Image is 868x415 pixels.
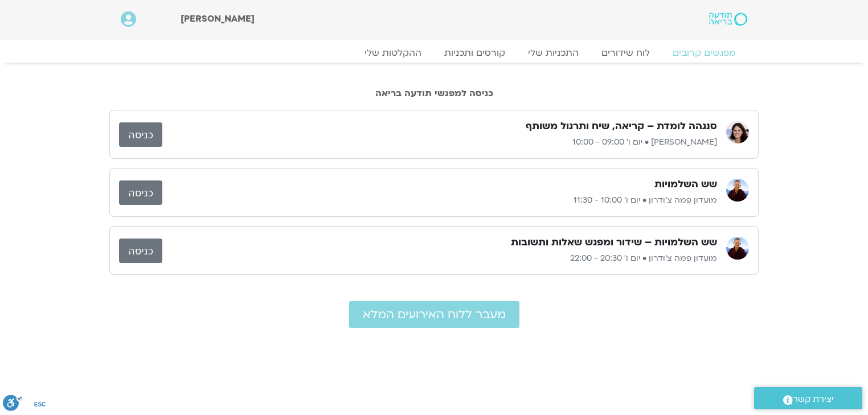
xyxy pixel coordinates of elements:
[363,308,506,321] span: מעבר ללוח האירועים המלא
[162,252,717,265] p: מועדון פמה צ'ודרון • יום ו׳ 20:30 - 22:00
[119,239,162,263] a: כניסה
[590,47,661,59] a: לוח שידורים
[726,179,749,202] img: מועדון פמה צ'ודרון
[726,121,749,143] img: מיכל גורל
[349,301,519,328] a: מעבר ללוח האירועים המלא
[726,237,749,260] img: מועדון פמה צ'ודרון
[162,194,717,207] p: מועדון פמה צ'ודרון • יום ו׳ 10:00 - 11:30
[661,47,747,59] a: מפגשים קרובים
[181,13,255,25] span: [PERSON_NAME]
[654,178,717,191] h3: שש השלמויות
[119,180,162,205] a: כניסה
[353,47,433,59] a: ההקלטות שלי
[433,47,517,59] a: קורסים ותכניות
[162,135,717,149] p: [PERSON_NAME] • יום ו׳ 09:00 - 10:00
[121,47,747,59] nav: Menu
[793,392,834,407] span: יצירת קשר
[511,236,717,249] h3: שש השלמויות – שידור ומפגש שאלות ותשובות
[517,47,590,59] a: התכניות שלי
[526,120,717,133] h3: סנגהה לומדת – קריאה, שיח ותרגול משותף
[119,122,162,147] a: כניסה
[109,88,759,98] h2: כניסה למפגשי תודעה בריאה
[754,387,862,409] a: יצירת קשר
